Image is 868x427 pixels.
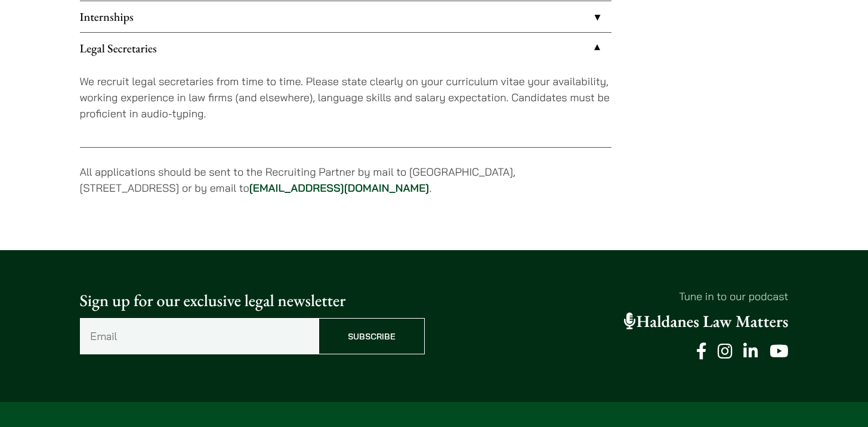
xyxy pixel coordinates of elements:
[80,288,425,313] p: Sign up for our exclusive legal newsletter
[80,318,319,354] input: Email
[80,33,611,64] a: Legal Secretaries
[80,64,611,147] div: Legal Secretaries
[80,164,611,196] p: All applications should be sent to the Recruiting Partner by mail to [GEOGRAPHIC_DATA], [STREET_A...
[80,1,611,32] a: Internships
[249,181,430,195] a: [EMAIL_ADDRESS][DOMAIN_NAME]
[444,288,789,304] p: Tune in to our podcast
[80,73,611,121] p: We recruit legal secretaries from time to time. Please state clearly on your curriculum vitae you...
[624,311,789,332] a: Haldanes Law Matters
[319,318,425,354] input: Subscribe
